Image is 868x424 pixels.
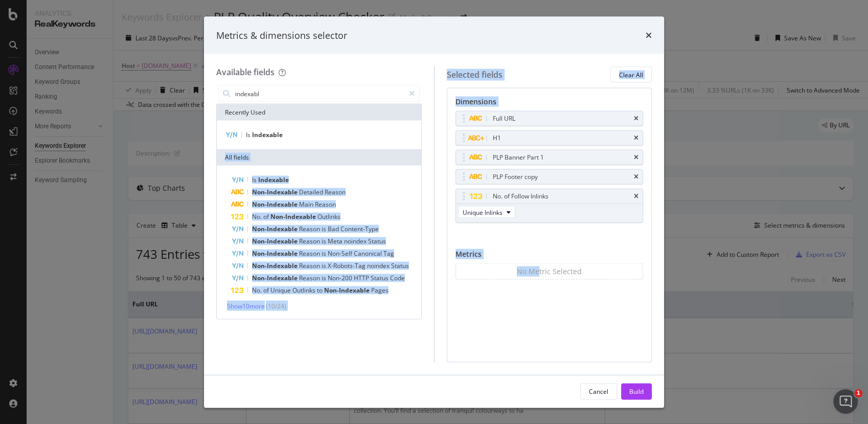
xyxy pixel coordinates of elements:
[493,152,544,163] div: PLP Banner Part 1
[263,286,270,295] span: of
[252,212,263,221] span: No.
[317,286,324,295] span: to
[252,225,299,233] span: Non-Indexable
[391,261,409,270] span: Status
[258,175,289,184] span: Indexable
[634,116,638,122] div: times
[517,266,582,277] div: No Metric Selected
[322,274,328,282] span: is
[493,191,549,202] div: No. of Follow Inlinks
[463,208,502,216] span: Unique Inlinks
[292,286,317,295] span: Outlinks
[455,130,644,146] div: H1times
[634,135,638,141] div: times
[634,193,638,199] div: times
[455,97,644,111] div: Dimensions
[328,225,340,233] span: Bad
[621,383,652,399] button: Build
[299,274,322,282] span: Reason
[227,302,265,310] span: Show 10 more
[619,70,643,79] div: Clear All
[252,130,283,139] span: Indexable
[328,237,344,246] span: Meta
[455,150,644,165] div: PLP Banner Part 1times
[833,389,858,414] iframe: Intercom live chat
[455,169,644,185] div: PLP Footer copytimes
[458,206,515,218] button: Unique Inlinks
[217,149,421,166] div: All fields
[270,212,317,221] span: Non-Indexable
[299,237,322,246] span: Reason
[368,237,386,246] span: Status
[580,383,617,399] button: Cancel
[455,189,644,223] div: No. of Follow InlinkstimesUnique Inlinks
[246,130,252,139] span: Is
[493,114,515,124] div: Full URL
[322,237,328,246] span: is
[646,29,652,42] div: times
[340,225,379,233] span: Content-Type
[589,387,608,395] div: Cancel
[270,286,292,295] span: Unique
[610,66,652,83] button: Clear All
[629,387,644,395] div: Build
[217,104,421,121] div: Recently Used
[216,29,347,42] div: Metrics & dimensions selector
[322,225,328,233] span: is
[328,274,354,282] span: Non-200
[263,212,270,221] span: of
[354,274,371,282] span: HTTP
[252,175,258,184] span: Is
[493,133,501,143] div: H1
[344,237,368,246] span: noindex
[634,154,638,161] div: times
[390,274,405,282] span: Code
[299,261,322,270] span: Reason
[322,249,328,258] span: is
[252,261,299,270] span: Non-Indexable
[252,200,299,209] span: Non-Indexable
[447,69,502,80] div: Selected fields
[216,66,275,78] div: Available fields
[324,286,371,295] span: Non-Indexable
[371,274,390,282] span: Status
[315,200,336,209] span: Reason
[234,86,404,101] input: Search by field name
[299,200,315,209] span: Main
[299,188,325,196] span: Detailed
[854,389,862,397] span: 1
[252,188,299,196] span: Non-Indexable
[383,249,394,258] span: Tag
[371,286,389,295] span: Pages
[328,261,367,270] span: X-Robots-Tag
[367,261,391,270] span: noindex
[634,174,638,180] div: times
[325,188,346,196] span: Reason
[252,237,299,246] span: Non-Indexable
[252,286,263,295] span: No.
[455,111,644,126] div: Full URLtimes
[252,274,299,282] span: Non-Indexable
[455,249,644,263] div: Metrics
[322,261,328,270] span: is
[252,249,299,258] span: Non-Indexable
[354,249,383,258] span: Canonical
[493,172,538,182] div: PLP Footer copy
[299,225,322,233] span: Reason
[328,249,354,258] span: Non-Self
[266,302,286,310] span: ( 10 / 24 )
[317,212,340,221] span: Outlinks
[204,16,664,408] div: modal
[299,249,322,258] span: Reason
